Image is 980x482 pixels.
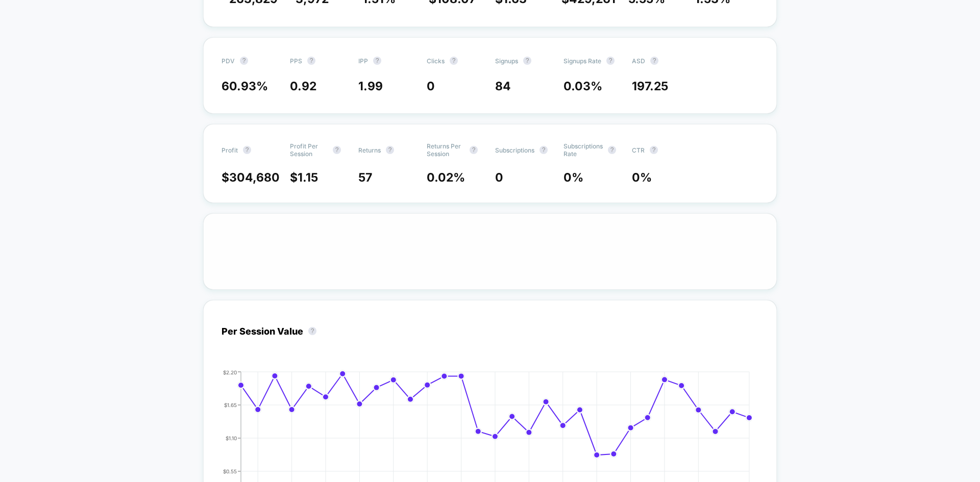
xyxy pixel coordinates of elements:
[495,79,511,93] span: 84
[222,79,268,93] span: 60.93 %
[223,468,237,474] tspan: $0.55
[495,146,534,154] span: Subscriptions
[308,327,316,335] button: ?
[563,170,583,185] span: 0 %
[495,57,518,65] span: Signups
[290,57,302,65] span: PPS
[226,435,237,441] tspan: $1.10
[450,57,458,65] button: ?
[229,170,280,185] span: 304,680
[222,146,238,154] span: Profit
[224,402,237,408] tspan: $1.65
[427,142,464,158] span: Returns Per Session
[358,146,381,154] span: Returns
[608,146,616,154] button: ?
[523,57,531,65] button: ?
[298,170,318,185] span: 1.15
[373,57,381,65] button: ?
[223,369,237,375] tspan: $2.20
[386,146,394,154] button: ?
[563,57,601,65] span: Signups Rate
[650,146,658,154] button: ?
[563,142,603,158] span: Subscriptions Rate
[427,170,465,185] span: 0.02 %
[606,57,615,65] button: ?
[222,326,322,337] div: Per Session Value
[358,79,383,93] span: 1.99
[222,170,280,185] span: $
[290,170,318,185] span: $
[427,57,445,65] span: Clicks
[540,146,548,154] button: ?
[495,170,503,185] span: 0
[307,57,315,65] button: ?
[632,170,652,185] span: 0 %
[470,146,478,154] button: ?
[222,57,235,65] span: PDV
[563,79,602,93] span: 0.03 %
[650,57,658,65] button: ?
[290,79,316,93] span: 0.92
[427,79,435,93] span: 0
[333,146,341,154] button: ?
[243,146,251,154] button: ?
[632,146,645,154] span: CTR
[358,170,372,185] span: 57
[358,57,368,65] span: IPP
[240,57,248,65] button: ?
[632,79,668,93] span: 197.25
[290,142,328,158] span: Profit Per Session
[632,57,645,65] span: ASD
